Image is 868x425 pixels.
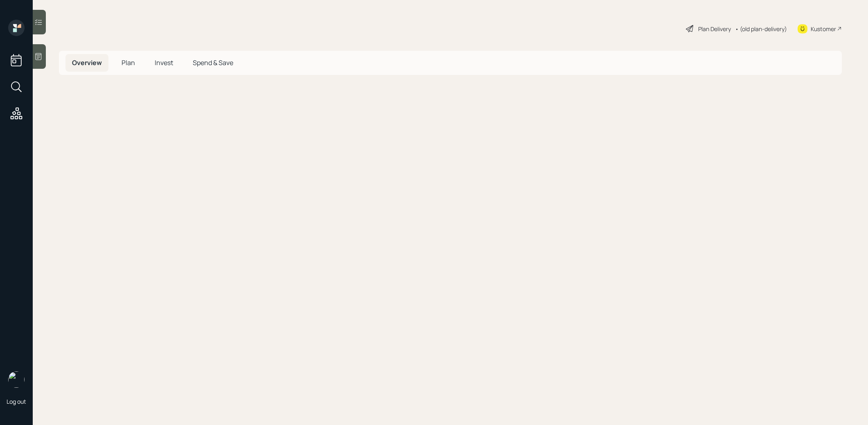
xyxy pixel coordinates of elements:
[8,371,25,388] img: treva-nostdahl-headshot.png
[122,58,135,67] span: Plan
[155,58,173,67] span: Invest
[72,58,102,67] span: Overview
[698,25,731,33] div: Plan Delivery
[193,58,233,67] span: Spend & Save
[811,25,836,33] div: Kustomer
[7,398,26,405] div: Log out
[735,25,787,33] div: • (old plan-delivery)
